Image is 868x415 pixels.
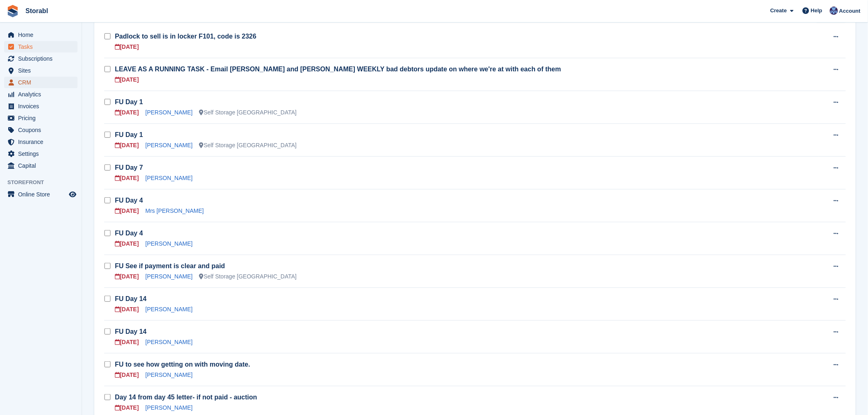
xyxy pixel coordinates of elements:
div: Self Storage [GEOGRAPHIC_DATA] [199,141,297,150]
a: Mrs [PERSON_NAME] [145,207,203,214]
a: [PERSON_NAME] [145,306,192,312]
img: stora-icon-8386f47178a22dfd0bd8f6a31ec36ba5ce8667c1dd55bd0f319d3a0aa187defe.svg [7,5,19,17]
span: Account [839,7,861,15]
div: Self Storage [GEOGRAPHIC_DATA] [199,272,297,281]
div: [DATE] [115,75,139,84]
a: FU Day 14 [115,295,146,302]
div: Self Storage [GEOGRAPHIC_DATA] [199,108,297,117]
a: FU Day 4 [115,197,143,204]
a: [PERSON_NAME] [145,339,192,345]
span: Invoices [18,100,67,112]
a: [PERSON_NAME] [145,142,192,148]
span: CRM [18,77,67,88]
a: [PERSON_NAME] [145,109,192,116]
span: Home [18,29,67,41]
div: [DATE] [115,305,139,314]
img: Tegan Ewart [830,7,838,15]
a: menu [4,41,78,52]
a: menu [4,65,78,76]
a: menu [4,124,78,136]
a: Padlock to sell is in locker F101, code is 2326 [115,33,256,40]
span: Sites [18,65,67,76]
a: menu [4,89,78,100]
a: Preview store [68,189,78,199]
div: [DATE] [115,272,139,281]
a: Day 14 from day 45 letter- if not paid - auction [115,394,257,401]
a: [PERSON_NAME] [145,240,192,247]
a: FU Day 1 [115,131,143,138]
a: FU Day 4 [115,230,143,237]
span: Help [811,7,822,15]
span: Insurance [18,136,67,148]
a: menu [4,189,78,200]
a: FU Day 1 [115,98,143,105]
span: Subscriptions [18,53,67,64]
div: [DATE] [115,371,139,379]
span: Settings [18,148,67,160]
div: [DATE] [115,174,139,182]
a: FU to see how getting on with moving date. [115,361,250,368]
a: Storabl [22,4,51,18]
span: Tasks [18,41,67,52]
a: menu [4,136,78,148]
a: FU See if payment is clear and paid [115,262,225,269]
div: [DATE] [115,108,139,117]
span: Pricing [18,112,67,124]
a: menu [4,112,78,124]
span: Analytics [18,89,67,100]
a: menu [4,53,78,64]
span: Online Store [18,189,67,200]
a: menu [4,160,78,171]
a: FU Day 7 [115,164,143,171]
div: [DATE] [115,239,139,248]
a: [PERSON_NAME] [145,404,192,411]
span: Create [770,7,787,15]
div: [DATE] [115,207,139,215]
div: [DATE] [115,404,139,412]
a: menu [4,100,78,112]
a: menu [4,148,78,160]
a: [PERSON_NAME] [145,273,192,280]
a: menu [4,29,78,41]
a: [PERSON_NAME] [145,372,192,378]
span: Capital [18,160,67,171]
a: FU Day 14 [115,328,146,335]
a: LEAVE AS A RUNNING TASK - Email [PERSON_NAME] and [PERSON_NAME] WEEKLY bad debtors update on wher... [115,66,561,73]
div: [DATE] [115,141,139,150]
a: menu [4,77,78,88]
div: [DATE] [115,43,139,51]
div: [DATE] [115,338,139,347]
span: Storefront [7,178,82,187]
span: Coupons [18,124,67,136]
a: [PERSON_NAME] [145,175,192,181]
